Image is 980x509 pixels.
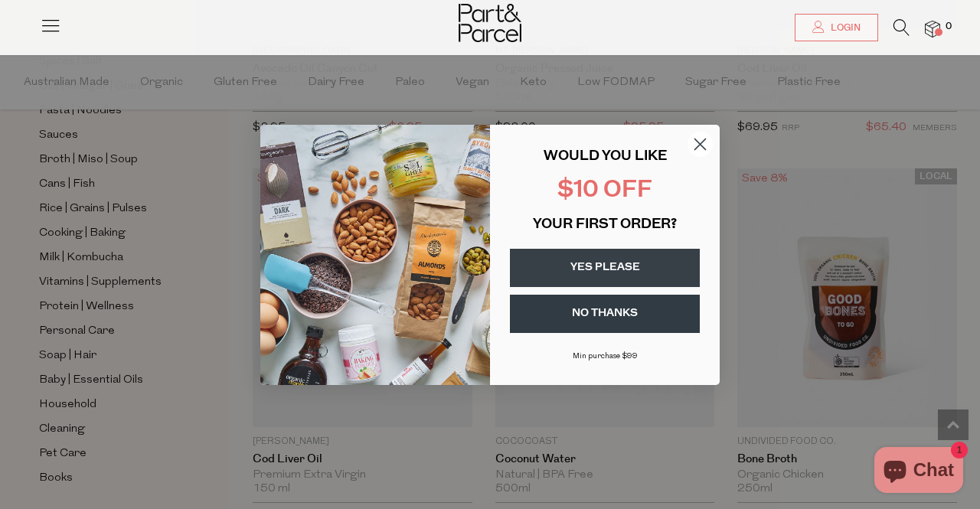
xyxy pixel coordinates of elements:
[870,447,968,497] inbox-online-store-chat: Shopify online store chat
[925,21,940,37] a: 0
[573,352,638,361] span: Min purchase $99
[942,20,955,34] span: 0
[533,218,677,232] span: YOUR FIRST ORDER?
[795,14,878,41] a: Login
[557,179,652,203] span: $10 OFF
[510,295,700,333] button: NO THANKS
[544,150,667,164] span: WOULD YOU LIKE
[827,21,861,34] span: Login
[687,131,714,158] button: Close dialog
[510,249,700,287] button: YES PLEASE
[260,125,490,385] img: 43fba0fb-7538-40bc-babb-ffb1a4d097bc.jpeg
[459,4,521,42] img: Part&Parcel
